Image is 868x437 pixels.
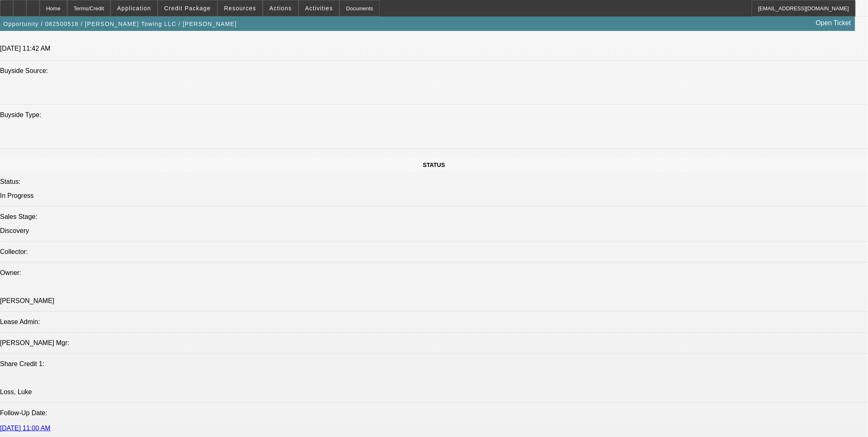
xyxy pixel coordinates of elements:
button: Application [111,0,157,16]
span: Opportunity / 082500518 / [PERSON_NAME] Towing LLC / [PERSON_NAME] [3,21,237,27]
button: Resources [218,0,262,16]
span: Activities [305,5,333,12]
span: Actions [269,5,292,12]
a: Open Ticket [813,16,854,30]
span: Application [117,5,151,12]
button: Activities [299,0,339,16]
span: Resources [224,5,256,12]
span: Credit Package [164,5,211,12]
span: STATUS [423,162,445,168]
button: Credit Package [158,0,217,16]
button: Actions [263,0,298,16]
